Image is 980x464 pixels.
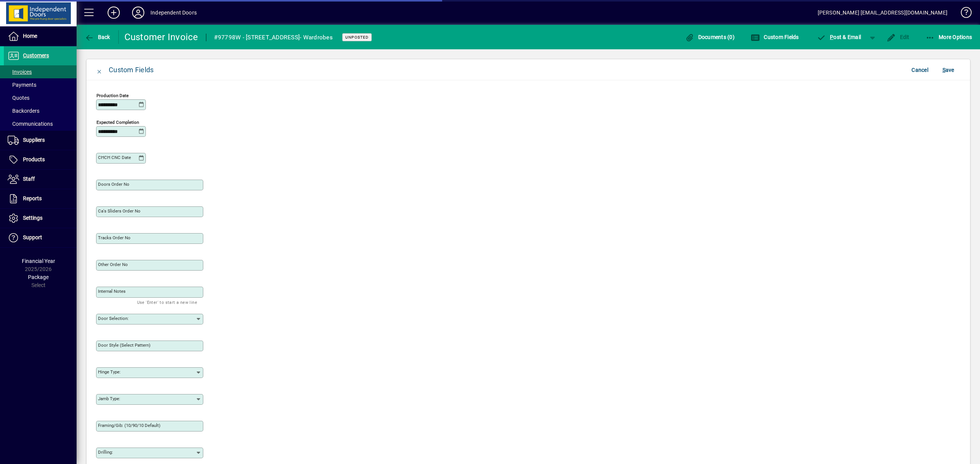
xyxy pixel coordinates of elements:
[4,170,77,189] a: Staff
[8,95,29,101] span: Quotes
[98,316,129,321] mat-label: Door Selection:
[4,104,77,117] a: Backorders
[817,34,861,40] span: ost & Email
[23,234,42,240] span: Support
[98,449,113,455] mat-label: Drilling:
[887,34,910,40] span: Edit
[885,30,911,44] button: Edit
[101,6,126,19] button: Add
[749,30,801,44] button: Custom Fields
[98,423,160,428] mat-label: Framing/Gib: (10/90/10 default)
[150,6,197,19] div: Independent Doors
[936,63,960,77] button: Save
[98,155,131,160] mat-label: CHCH CNC Date
[926,34,972,40] span: More Options
[813,30,865,44] button: Post & Email
[4,150,77,169] a: Products
[8,108,39,114] span: Backorders
[96,93,129,98] mat-label: Production Date
[908,63,932,77] button: Cancel
[137,298,197,307] mat-hint: Use 'Enter' to start a new line
[8,82,36,88] span: Payments
[685,34,735,40] span: Documents (0)
[23,52,49,58] span: Customers
[23,156,45,162] span: Products
[818,6,947,19] div: [PERSON_NAME] [EMAIL_ADDRESS][DOMAIN_NAME]
[126,6,150,19] button: Profile
[22,258,55,264] span: Financial Year
[4,65,77,78] a: Invoices
[4,228,77,247] a: Support
[214,31,333,44] div: #97798W - [STREET_ADDRESS]- Wardrobes
[942,67,946,73] span: S
[23,33,37,39] span: Home
[924,30,974,44] button: More Options
[830,34,833,40] span: P
[23,195,42,201] span: Reports
[98,208,140,214] mat-label: Ca's Sliders Order No
[98,262,128,267] mat-label: Other Order No
[23,176,35,182] span: Staff
[4,189,77,208] a: Reports
[98,369,121,375] mat-label: Hinge Type:
[98,396,120,401] mat-label: Jamb Type:
[23,137,45,143] span: Suppliers
[28,274,49,280] span: Package
[98,235,131,240] mat-label: Tracks Order No
[683,30,737,44] button: Documents (0)
[955,2,970,26] a: Knowledge Base
[8,121,53,127] span: Communications
[4,78,77,91] a: Payments
[77,30,119,44] app-page-header-button: Back
[942,64,954,76] span: ave
[109,64,154,76] div: Custom Fields
[23,215,42,221] span: Settings
[96,120,139,125] mat-label: Expected Completion
[124,31,198,43] div: Customer Invoice
[98,289,126,294] mat-label: Internal Notes
[4,209,77,228] a: Settings
[85,34,110,40] span: Back
[4,91,77,104] a: Quotes
[4,117,77,130] a: Communications
[83,30,112,44] button: Back
[4,27,77,46] a: Home
[751,34,799,40] span: Custom Fields
[98,182,129,187] mat-label: Doors Order No
[4,131,77,150] a: Suppliers
[345,35,369,40] span: Unposted
[8,69,32,75] span: Invoices
[90,61,109,79] button: Close
[98,342,150,348] mat-label: Door Style (Select Pattern)
[911,64,928,76] span: Cancel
